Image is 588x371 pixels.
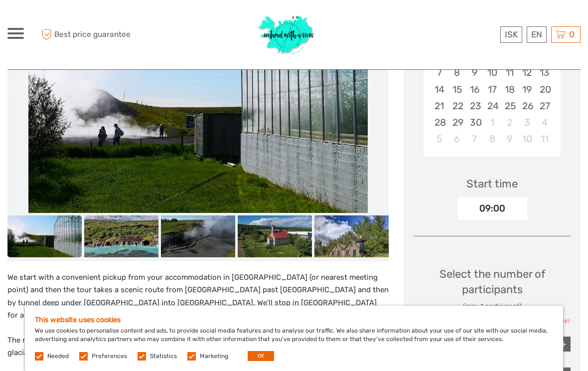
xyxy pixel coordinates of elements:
[414,266,571,326] div: Select the number of participants
[254,10,319,59] img: 1077-ca632067-b948-436b-9c7a-efe9894e108b_logo_big.jpg
[501,114,518,131] div: Choose Thursday, October 2nd, 2025
[466,176,518,191] div: Start time
[448,98,466,114] div: Choose Monday, September 22nd, 2025
[431,64,448,81] div: Choose Sunday, September 7th, 2025
[518,64,536,81] div: Choose Friday, September 12th, 2025
[431,81,448,98] div: Choose Sunday, September 14th, 2025
[14,17,113,25] p: We're away right now. Please check back later!
[238,215,312,257] img: 101fa04e9abe4bfd88a2edaaccb5e7c1_slider_thumbnail.jpeg
[518,98,536,114] div: Choose Friday, September 26th, 2025
[556,337,571,352] div: +
[25,306,563,371] div: We use cookies to personalise content and ads, to provide social media features and to analyse ou...
[505,29,518,39] span: ISK
[466,114,483,131] div: Choose Tuesday, September 30th, 2025
[448,114,466,131] div: Choose Monday, September 29th, 2025
[35,316,553,324] h5: This website uses cookies
[448,81,466,98] div: Choose Monday, September 15th, 2025
[536,81,553,98] div: Choose Saturday, September 20th, 2025
[248,351,274,361] button: OK
[466,98,483,114] div: Choose Tuesday, September 23rd, 2025
[483,114,501,131] div: Choose Wednesday, October 1st, 2025
[466,81,483,98] div: Choose Tuesday, September 16th, 2025
[414,302,571,312] div: (min. 1 participant)
[536,131,553,147] div: Choose Saturday, October 11th, 2025
[536,114,553,131] div: Choose Saturday, October 4th, 2025
[457,197,527,220] div: 09:00
[466,64,483,81] div: Choose Tuesday, September 9th, 2025
[314,215,389,257] img: 5352c229bcf9462ab73c1e477ddf17dc_slider_thumbnail.jpeg
[39,26,151,43] span: Best price guarantee
[483,81,501,98] div: Choose Wednesday, September 17th, 2025
[431,131,448,147] div: Choose Sunday, October 5th, 2025
[501,64,518,81] div: Choose Thursday, September 11th, 2025
[448,131,466,147] div: Choose Monday, October 6th, 2025
[161,215,235,257] img: 1881f195f4d5476fba91cb4375d994ec_slider_thumbnail.jpeg
[501,81,518,98] div: Choose Thursday, September 18th, 2025
[518,81,536,98] div: Choose Friday, September 19th, 2025
[536,98,553,114] div: Choose Saturday, September 27th, 2025
[7,215,82,257] img: 11cf5fc57c084216aeef473d9c65b431_slider_thumbnail.jpeg
[431,114,448,131] div: Choose Sunday, September 28th, 2025
[501,98,518,114] div: Choose Thursday, September 25th, 2025
[431,98,448,114] div: Choose Sunday, September 21st, 2025
[483,64,501,81] div: Choose Wednesday, September 10th, 2025
[518,114,536,131] div: Choose Friday, October 3rd, 2025
[536,64,553,81] div: Choose Saturday, September 13th, 2025
[448,64,466,81] div: Choose Monday, September 8th, 2025
[92,352,127,361] label: Preferences
[200,352,228,361] label: Marketing
[7,334,389,360] p: The next stage of the tour takes us away from the busy [GEOGRAPHIC_DATA] into rich farmland and a...
[568,29,576,39] span: 0
[501,131,518,147] div: Choose Thursday, October 9th, 2025
[483,131,501,147] div: Choose Wednesday, October 8th, 2025
[7,271,389,322] p: We start with a convenient pickup from your accommodation in [GEOGRAPHIC_DATA] (or nearest meetin...
[427,48,557,147] div: month 2025-09
[518,131,536,147] div: Choose Friday, October 10th, 2025
[115,15,127,27] button: Open LiveChat chat widget
[527,26,547,43] div: EN
[483,98,501,114] div: Choose Wednesday, September 24th, 2025
[466,131,483,147] div: Choose Tuesday, October 7th, 2025
[84,215,158,257] img: 872963b8b184453aa466af5a8bfae364_slider_thumbnail.jpeg
[150,352,177,361] label: Statistics
[47,352,69,361] label: Needed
